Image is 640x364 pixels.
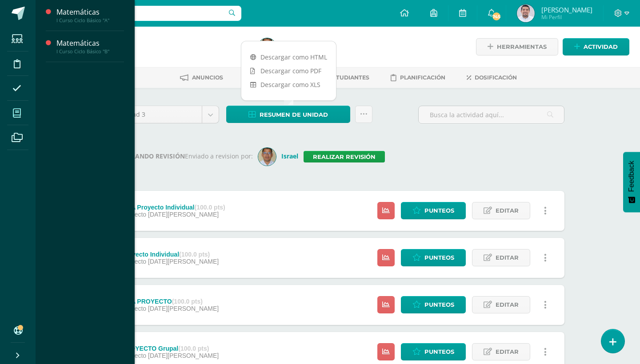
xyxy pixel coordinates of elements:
[517,4,535,22] img: 128a2339fae2614ebf483c496f84f6fa.png
[304,151,385,162] a: Realizar revisión
[180,71,223,85] a: Anuncios
[401,296,466,313] a: Punteos
[281,152,298,160] strong: Israel
[492,12,501,21] span: 745
[316,71,369,85] a: Estudiantes
[148,258,219,265] span: [DATE][PERSON_NAME]
[475,74,517,81] span: Dosificación
[467,71,517,85] a: Dosificación
[56,7,124,24] a: MatemáticasI Curso Ciclo Básico "A"
[400,74,445,81] span: Planificación
[419,106,564,123] input: Busca la actividad aquí...
[258,148,276,166] img: 609e9e794963a1e634ade6750e880d6d.png
[56,48,124,55] div: I Curso Ciclo Básico "B"
[112,106,219,123] a: Unidad 3
[497,39,547,55] span: Herramientas
[148,211,219,218] span: [DATE][PERSON_NAME]
[69,36,248,49] h1: Matemáticas
[56,38,124,55] a: MatemáticasI Curso Ciclo Básico "B"
[192,74,223,81] span: Anuncios
[424,249,454,266] span: Punteos
[179,251,210,258] strong: (100.0 pts)
[56,17,124,24] div: I Curso Ciclo Básico "A"
[258,152,304,160] a: Israel
[623,152,640,212] button: Feedback - Mostrar encuesta
[148,305,219,312] span: [DATE][PERSON_NAME]
[172,298,203,305] strong: (100.0 pts)
[541,13,592,21] span: Mi Perfil
[401,202,466,219] a: Punteos
[391,71,445,85] a: Planificación
[56,7,124,17] div: Matemáticas
[111,152,185,160] strong: ESPERANDO REVISIÓN
[424,344,454,360] span: Punteos
[178,345,209,352] strong: (100.0 pts)
[584,39,618,55] span: Actividad
[628,161,636,192] span: Feedback
[401,343,466,360] a: Punteos
[260,107,328,123] span: Resumen de unidad
[424,202,454,219] span: Punteos
[122,298,219,305] div: PMA PROYECTO
[148,352,219,359] span: [DATE][PERSON_NAME]
[258,38,276,56] img: 293e8e6750dd65f1f1cc451df9eb6271.png
[69,49,248,57] div: Tercero Primaria 'B'
[122,204,225,211] div: PMA Proyecto Individual
[41,6,241,21] input: Busca un usuario...
[563,38,629,55] a: Actividad
[496,202,519,219] span: Editar
[496,249,519,266] span: Editar
[424,297,454,313] span: Punteos
[329,74,369,81] span: Estudiantes
[401,249,466,266] a: Punteos
[118,106,195,123] span: Unidad 3
[195,204,225,211] strong: (100.0 pts)
[226,106,350,123] a: Resumen de unidad
[541,5,592,14] span: [PERSON_NAME]
[496,297,519,313] span: Editar
[241,50,336,64] a: Descargar como HTML
[241,78,336,91] a: Descargar como XLS
[496,344,519,360] span: Editar
[56,38,124,48] div: Matemáticas
[122,345,219,352] div: PROYECTO Grupal
[476,38,558,55] a: Herramientas
[241,64,336,78] a: Descargar como PDF
[122,251,219,258] div: Proyecto Individual
[185,152,253,160] span: Enviado a revision por:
